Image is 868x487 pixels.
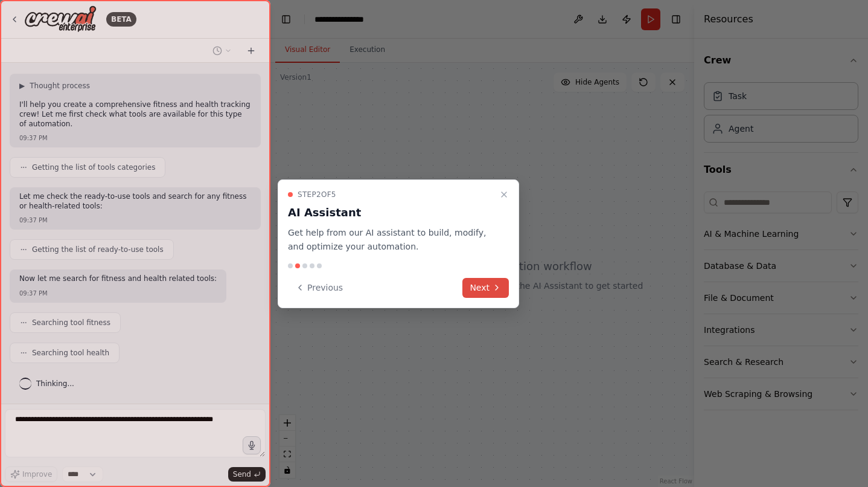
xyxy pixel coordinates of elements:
button: Close walkthrough [497,187,511,202]
button: Previous [288,278,350,298]
h3: AI Assistant [288,204,494,221]
span: Step 2 of 5 [298,190,336,199]
button: Hide left sidebar [278,11,295,28]
button: Next [462,278,509,298]
p: Get help from our AI assistant to build, modify, and optimize your automation. [288,226,494,254]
